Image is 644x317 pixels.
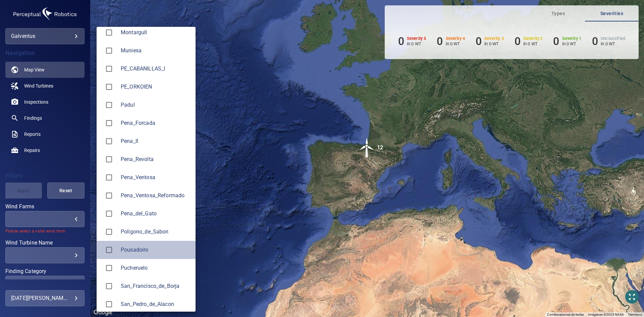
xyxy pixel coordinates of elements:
[121,155,190,163] span: Pena_Revolta
[121,137,190,145] span: Pena_II
[121,264,190,272] span: Pucheruelo
[121,101,190,109] span: Padul
[102,225,116,239] span: Poligono_de_Sabon
[121,101,190,109] div: Wind Farms Padul
[121,173,190,181] div: Wind Farms Pena_Ventosa
[121,119,190,127] span: Pena_Forcada
[121,65,190,73] div: Wind Farms PE_CABANILLAS_I
[102,243,116,257] span: Pousadoiro
[121,282,190,290] span: San_Francisco_de_Borja
[121,264,190,272] div: Wind Farms Pucheruelo
[121,65,190,73] span: PE_CABANILLAS_I
[102,297,116,311] span: San_Pedro_de_Alacon
[102,62,116,76] span: PE_CABANILLAS_I
[121,228,190,236] div: Wind Farms Poligono_de_Sabon
[121,246,190,254] div: Wind Farms Pousadoiro
[121,83,190,91] div: Wind Farms PE_ORKOIEN
[121,47,190,55] span: Muniesa
[121,173,190,181] span: Pena_Ventosa
[121,137,190,145] div: Wind Farms Pena_II
[102,134,116,148] span: Pena_II
[102,25,116,40] span: Montargull
[121,47,190,55] div: Wind Farms Muniesa
[102,189,116,203] span: Pena_Ventosa_Reformado
[121,83,190,91] span: PE_ORKOIEN
[121,29,190,37] span: Montargull
[102,170,116,184] span: Pena_Ventosa
[102,44,116,58] span: Muniesa
[102,80,116,94] span: PE_ORKOIEN
[102,279,116,293] span: San_Francisco_de_Borja
[121,192,190,200] span: Pena_Ventosa_Reformado
[121,300,190,308] span: San_Pedro_de_Alacon
[102,152,116,166] span: Pena_Revolta
[102,98,116,112] span: Padul
[121,210,190,218] div: Wind Farms Pena_del_Gato
[121,246,190,254] span: Pousadoiro
[102,261,116,275] span: Pucheruelo
[121,155,190,163] div: Wind Farms Pena_Revolta
[121,29,190,37] div: Wind Farms Montargull
[121,192,190,200] div: Wind Farms Pena_Ventosa_Reformado
[102,207,116,221] span: Pena_del_Gato
[121,300,190,308] div: Wind Farms San_Pedro_de_Alacon
[121,119,190,127] div: Wind Farms Pena_Forcada
[102,116,116,130] span: Pena_Forcada
[121,228,190,236] span: Poligono_de_Sabon
[121,282,190,290] div: Wind Farms San_Francisco_de_Borja
[121,210,190,218] span: Pena_del_Gato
